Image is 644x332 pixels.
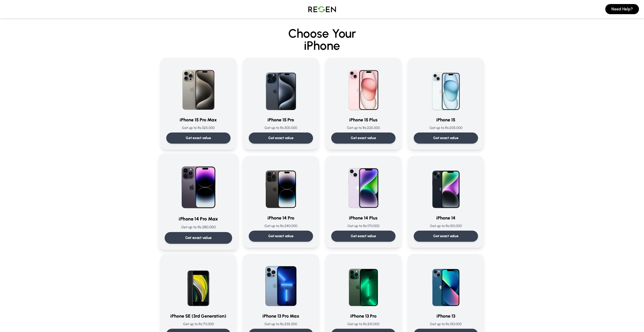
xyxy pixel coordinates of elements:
p: Get exact value [185,235,212,240]
p: Get exact value [186,136,211,141]
p: Get up to Rs: 210,000 [331,322,396,327]
img: iPhone 14 Plus [339,162,388,210]
img: iPhone 13 [422,260,470,308]
p: Get exact value [433,234,459,239]
img: iPhone 15 Pro Max [174,64,223,112]
p: Get up to Rs: 130,000 [414,322,478,327]
p: Get up to Rs: 305,000 [249,125,313,130]
h3: iPhone 13 Pro Max [249,313,313,320]
img: iPhone 14 Pro [257,162,305,210]
p: Get exact value [268,136,294,141]
p: Get up to Rs: 235,000 [249,322,313,327]
h3: iPhone 15 Plus [331,116,396,123]
img: Logo [304,2,340,16]
p: Get up to Rs: 225,000 [331,125,396,130]
p: Get exact value [351,136,376,141]
p: Get up to Rs: 70,000 [166,322,231,327]
img: iPhone 13 Pro Max [257,260,305,308]
h3: iPhone 15 Pro [249,116,313,123]
img: iPhone 15 [422,64,470,112]
p: Get exact value [268,234,294,239]
p: Get exact value [433,136,459,141]
p: Get up to Rs: 325,000 [166,125,231,130]
p: Get up to Rs: 150,000 [414,224,478,229]
p: Get up to Rs: 280,000 [164,225,232,230]
h3: iPhone 14 [414,214,478,222]
h3: iPhone 15 [414,116,478,123]
img: iPhone 14 [422,162,470,210]
h3: iPhone 13 [414,313,478,320]
img: iPhone 13 Pro [339,260,388,308]
img: iPhone 15 Plus [339,64,388,112]
img: iPhone 15 Pro [257,64,305,112]
span: iPhone [133,39,511,52]
h3: iPhone 14 Plus [331,214,396,222]
span: Choose Your [288,26,356,41]
h3: iPhone 15 Pro Max [166,116,231,123]
img: iPhone SE (3rd Generation) [174,260,223,308]
img: iPhone 14 Pro Max [173,160,224,211]
p: Get up to Rs: 240,000 [249,224,313,229]
p: Get up to Rs: 205,000 [414,125,478,130]
p: Get up to Rs: 170,000 [331,224,396,229]
h3: iPhone 14 Pro Max [164,215,232,223]
p: Get exact value [351,234,376,239]
h3: iPhone SE (3rd Generation) [166,313,231,320]
h3: iPhone 13 Pro [331,313,396,320]
h3: iPhone 14 Pro [249,214,313,222]
button: Need Help? [605,4,639,14]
